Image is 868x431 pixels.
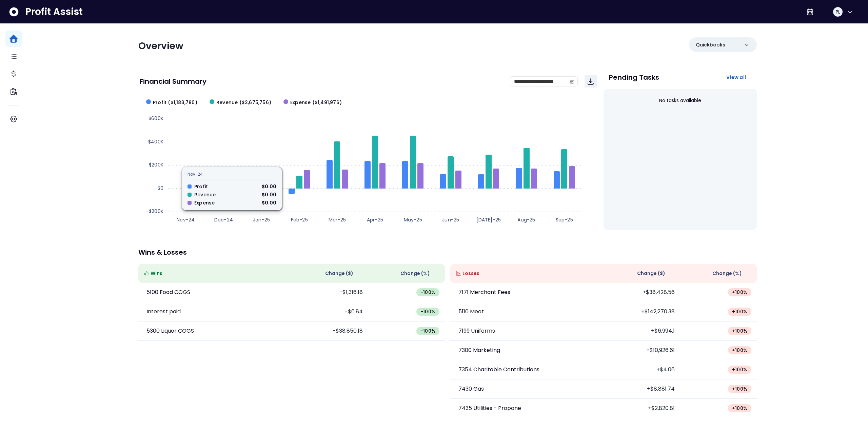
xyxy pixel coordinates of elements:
[604,379,680,399] td: +$8,881.74
[604,399,680,418] td: +$2,820.81
[556,216,573,223] text: Sep-25
[442,216,459,223] text: Jun-25
[291,216,308,223] text: Feb-25
[637,270,665,277] span: Change ( $ )
[216,99,271,106] span: Revenue ($2,675,756)
[604,302,680,321] td: +$142,270.38
[570,79,574,84] svg: calendar
[835,8,840,15] span: PL
[151,270,162,277] span: Wins
[712,270,742,277] span: Change (%)
[140,78,206,85] p: Financial Summary
[292,321,368,341] td: -$38,850.18
[214,216,233,223] text: Dec-24
[604,321,680,341] td: +$6,994.1
[458,308,484,316] p: 5110 Meat
[458,385,484,393] p: 7430 Gas
[732,289,747,296] span: + 100 %
[462,270,479,277] span: Losses
[458,404,521,412] p: 7435 Utilities - Propane
[604,360,680,379] td: +$4.06
[732,366,747,373] span: + 100 %
[149,115,163,122] text: $600K
[146,308,181,316] p: Interest paid
[25,6,83,18] span: Profit Assist
[609,92,751,110] div: No tasks available
[148,138,163,145] text: $400K
[732,405,747,412] span: + 100 %
[732,328,747,334] span: + 100 %
[517,216,535,223] text: Aug-25
[149,161,163,168] text: $200K
[609,74,659,81] p: Pending Tasks
[721,71,751,83] button: View all
[420,328,435,334] span: -100 %
[138,249,757,256] p: Wins & Losses
[732,386,747,392] span: + 100 %
[400,270,430,277] span: Change (%)
[732,347,747,354] span: + 100 %
[329,216,346,223] text: Mar-25
[253,216,270,223] text: Jan-25
[292,302,368,321] td: -$6.84
[604,283,680,302] td: +$38,428.56
[458,346,500,354] p: 7300 Marketing
[732,308,747,315] span: + 100 %
[146,208,163,215] text: -$200K
[138,39,183,53] span: Overview
[420,289,435,296] span: -100 %
[290,99,342,106] span: Expense ($1,491,976)
[585,75,597,87] button: Download
[458,288,510,296] p: 7171 Merchant Fees
[146,288,190,296] p: 5100 Food COGS
[177,216,195,223] text: Nov-24
[420,308,435,315] span: -100 %
[158,185,163,192] text: $0
[476,216,501,223] text: [DATE]-25
[292,283,368,302] td: -$1,316.18
[153,99,197,106] span: Profit ($1,183,780)
[458,366,539,374] p: 7354 Charitable Contributions
[604,341,680,360] td: +$10,926.61
[458,327,495,335] p: 7199 Uniforms
[146,327,194,335] p: 5300 Liquor COGS
[325,270,353,277] span: Change ( $ )
[367,216,383,223] text: Apr-25
[696,41,725,48] p: Quickbooks
[404,216,422,223] text: May-25
[726,74,746,81] span: View all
